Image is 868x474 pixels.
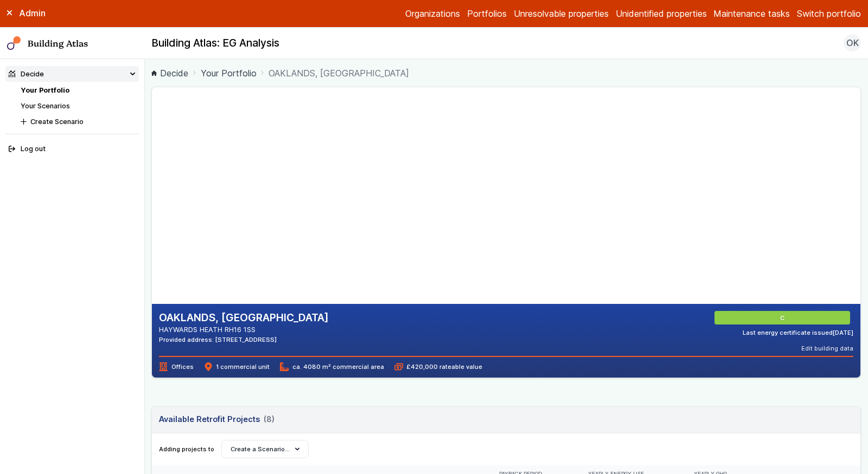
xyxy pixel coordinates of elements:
[159,335,329,344] div: Provided address: [STREET_ADDRESS]
[221,440,309,458] button: Create a Scenario…
[21,86,69,94] a: Your Portfolio
[782,314,786,322] span: C
[743,328,853,337] div: Last energy certificate issued
[159,311,329,325] h2: OAKLANDS, [GEOGRAPHIC_DATA]
[269,67,409,80] span: OAKLANDS, [GEOGRAPHIC_DATA]
[151,67,188,80] a: Decide
[514,7,609,20] a: Unresolvable properties
[616,7,707,20] a: Unidentified properties
[159,445,214,453] span: Adding projects to
[264,413,275,425] span: (8)
[151,36,279,50] h2: Building Atlas: EG Analysis
[204,362,270,371] span: 1 commercial unit
[846,36,859,49] span: OK
[201,67,257,80] a: Your Portfolio
[21,102,70,110] a: Your Scenarios
[801,344,853,353] button: Edit building data
[159,413,274,425] h3: Available Retrofit Projects
[467,7,507,20] a: Portfolios
[280,362,384,371] span: ca. 4080 m² commercial area
[713,7,790,20] a: Maintenance tasks
[394,362,482,371] span: £420,000 rateable value
[833,329,853,336] time: [DATE]
[17,114,139,129] button: Create Scenario
[405,7,460,20] a: Organizations
[9,69,44,79] div: Decide
[159,324,329,335] address: HAYWARDS HEATH RH16 1SS
[159,362,193,371] span: Offices
[7,36,21,50] img: main-0bbd2752.svg
[844,34,861,51] button: OK
[5,141,139,157] button: Log out
[797,7,861,20] button: Switch portfolio
[5,66,139,82] summary: Decide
